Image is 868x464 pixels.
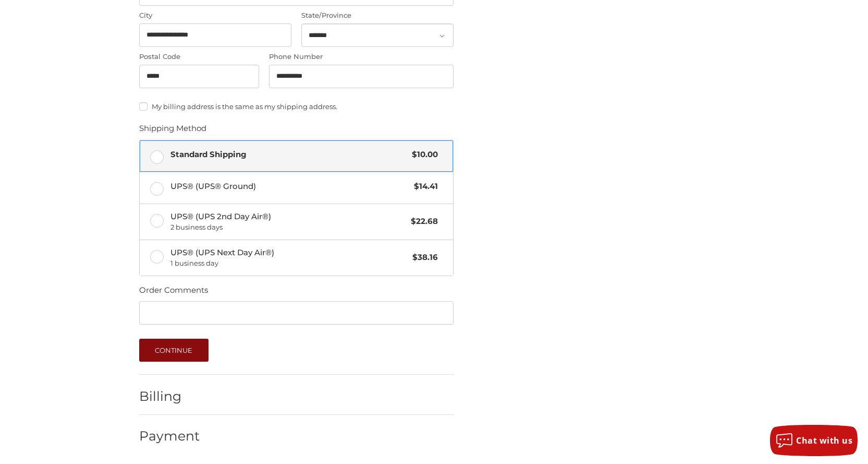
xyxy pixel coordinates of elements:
span: $10.00 [407,149,438,161]
label: City [139,10,291,21]
label: State/Province [301,10,454,21]
button: Chat with us [770,425,858,456]
span: Chat with us [796,435,852,446]
span: Standard Shipping [170,149,407,161]
button: Continue [139,339,209,362]
span: UPS® (UPS Next Day Air®) [170,247,408,269]
legend: Order Comments [139,284,208,301]
h2: Payment [139,428,200,444]
label: My billing address is the same as my shipping address. [139,102,454,111]
span: UPS® (UPS® Ground) [170,181,409,193]
span: 2 business days [170,222,406,233]
label: Phone Number [269,52,454,62]
span: 1 business day [170,258,408,269]
span: $38.16 [407,252,438,264]
h2: Billing [139,388,200,404]
legend: Shipping Method [139,123,206,139]
span: UPS® (UPS 2nd Day Air®) [170,211,406,233]
span: $22.68 [406,216,438,228]
label: Postal Code [139,52,259,62]
span: $14.41 [409,181,438,193]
